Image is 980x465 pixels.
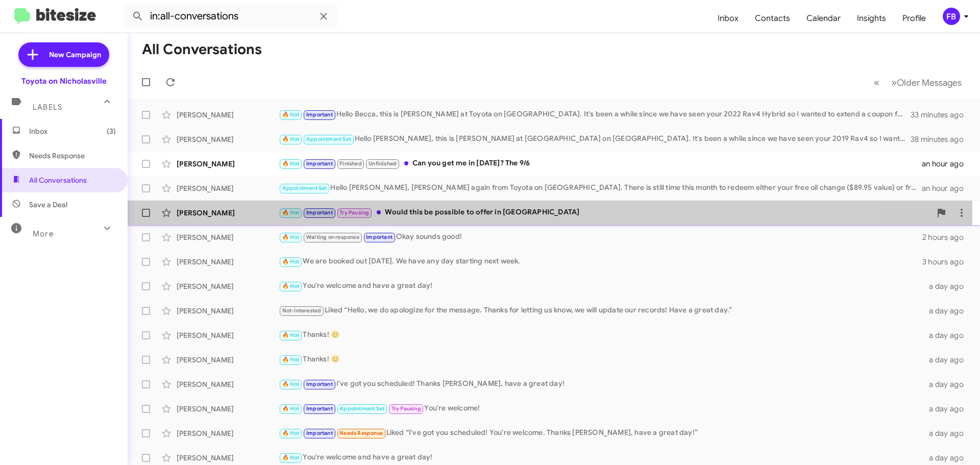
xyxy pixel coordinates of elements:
a: New Campaign [18,42,109,67]
span: Important [306,209,333,216]
div: Toyota on Nicholasville [21,76,107,86]
div: a day ago [923,355,972,365]
button: Next [885,72,968,93]
span: 🔥 Hot [282,160,300,167]
div: You're welcome and have a great day! [279,280,923,292]
a: Calendar [798,4,849,33]
span: New Campaign [49,50,101,60]
span: 🔥 Hot [282,430,300,436]
span: Labels [33,103,62,112]
span: Insights [849,4,894,33]
div: [PERSON_NAME] [177,208,279,218]
span: Unfinished [369,160,397,167]
a: Contacts [747,4,798,33]
span: (3) [107,126,116,136]
span: 🔥 Hot [282,405,300,412]
div: a day ago [923,453,972,463]
span: Important [366,234,393,240]
div: [PERSON_NAME] [177,404,279,414]
span: Try Pausing [339,209,369,216]
div: Can you get me in [DATE]? The 9/6 [279,158,922,169]
span: 🔥 Hot [282,234,300,240]
div: [PERSON_NAME] [177,281,279,291]
span: 🔥 Hot [282,258,300,265]
span: 🔥 Hot [282,209,300,216]
span: Important [306,381,333,387]
button: Previous [868,72,886,93]
div: a day ago [923,330,972,340]
div: You're welcome and have a great day! [279,452,923,463]
a: Inbox [709,4,747,33]
span: More [33,229,54,238]
div: Liked “Hello, we do apologize for the message. Thanks for letting us know, we will update our rec... [279,305,923,316]
span: Appointment Set [282,185,327,191]
span: Finished [339,160,362,167]
div: [PERSON_NAME] [177,306,279,316]
span: Needs Response [339,430,383,436]
span: All Conversations [29,175,87,185]
nav: Page navigation example [868,72,968,93]
span: Waiting on response [306,234,359,240]
div: [PERSON_NAME] [177,110,279,120]
div: You're welcome! [279,403,923,414]
span: Inbox [29,126,116,136]
span: Important [306,430,333,436]
h1: All Conversations [142,41,262,58]
div: Would this be possible to offer in [GEOGRAPHIC_DATA] [279,207,931,218]
div: Hello Becca, this is [PERSON_NAME] at Toyota on [GEOGRAPHIC_DATA]. It's been a while since we hav... [279,109,911,120]
div: [PERSON_NAME] [177,134,279,144]
div: Liked “I've got you scheduled! You're welcome. Thanks [PERSON_NAME], have a great day!” [279,427,923,439]
div: [PERSON_NAME] [177,453,279,463]
div: [PERSON_NAME] [177,355,279,365]
span: Important [306,111,333,118]
span: Appointment Set [306,136,351,142]
div: 38 minutes ago [911,134,972,144]
span: Try Pausing [391,405,421,412]
div: [PERSON_NAME] [177,183,279,193]
div: 2 hours ago [922,232,972,242]
div: a day ago [923,306,972,316]
span: Save a Deal [29,200,67,210]
input: Search [124,4,338,29]
div: a day ago [923,428,972,438]
button: FB [934,8,969,25]
div: [PERSON_NAME] [177,159,279,169]
div: [PERSON_NAME] [177,330,279,340]
span: Needs Response [29,151,116,161]
div: [PERSON_NAME] [177,428,279,438]
span: Older Messages [897,77,962,88]
span: 🔥 Hot [282,136,300,142]
div: FB [943,8,960,25]
div: I've got you scheduled! Thanks [PERSON_NAME], have a great day! [279,378,923,390]
span: Appointment Set [339,405,384,412]
span: 🔥 Hot [282,111,300,118]
div: Hello [PERSON_NAME], this is [PERSON_NAME] at [GEOGRAPHIC_DATA] on [GEOGRAPHIC_DATA]. It's been a... [279,133,911,145]
div: Okay sounds good! [279,231,922,243]
span: Important [306,405,333,412]
span: « [874,76,879,89]
div: [PERSON_NAME] [177,379,279,389]
div: an hour ago [922,159,972,169]
span: 🔥 Hot [282,332,300,338]
div: a day ago [923,281,972,291]
div: an hour ago [922,183,972,193]
span: 🔥 Hot [282,381,300,387]
div: [PERSON_NAME] [177,257,279,267]
span: Not-Interested [282,307,322,314]
div: Thanks! 😊 [279,354,923,365]
div: Thanks! 😊 [279,329,923,341]
span: » [891,76,897,89]
div: a day ago [923,379,972,389]
div: [PERSON_NAME] [177,232,279,242]
div: 33 minutes ago [911,110,972,120]
div: Hello [PERSON_NAME], [PERSON_NAME] again from Toyota on [GEOGRAPHIC_DATA]. There is still time th... [279,182,922,194]
a: Profile [894,4,934,33]
div: a day ago [923,404,972,414]
div: 3 hours ago [922,257,972,267]
span: 🔥 Hot [282,454,300,461]
div: We are booked out [DATE]. We have any day starting next week. [279,256,922,267]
